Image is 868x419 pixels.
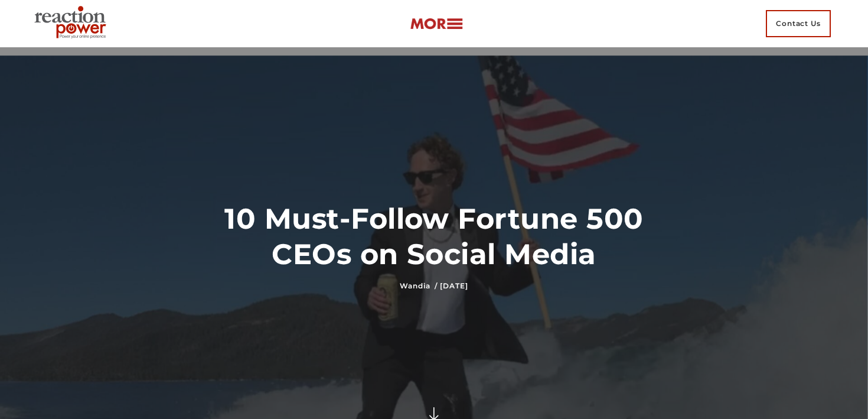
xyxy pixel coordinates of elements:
img: more-btn.png [410,17,463,31]
img: Executive Branding | Personal Branding Agency [30,2,115,45]
a: Wandia / [400,281,438,290]
time: [DATE] [440,281,468,290]
span: Contact Us [766,10,831,37]
h1: 10 Must-Follow Fortune 500 CEOs on Social Media [187,201,681,272]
